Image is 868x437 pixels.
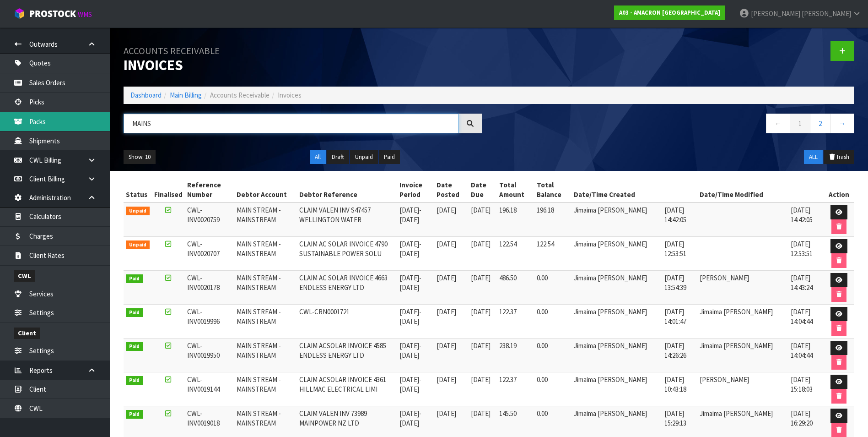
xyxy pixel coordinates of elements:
[234,178,297,202] th: Debtor Account
[537,240,554,248] span: 122.54
[379,150,400,164] button: Paid
[187,206,220,224] span: CWL-INV0020759
[824,178,854,202] th: Action
[299,307,350,316] span: CWL-CRN0001721
[499,375,517,384] span: 122.37
[471,409,491,418] span: [DATE]
[664,341,686,360] span: [DATE] 14:26:26
[126,342,143,351] span: Paid
[471,307,491,316] span: [DATE]
[574,307,647,316] span: Jimaima [PERSON_NAME]
[187,307,220,326] span: CWL-INV0019996
[399,240,419,248] span: [DATE]
[664,273,686,292] span: [DATE] 13:54:39
[126,274,143,284] span: Paid
[299,375,386,393] span: CLAIM ACSOLAR INVOICE 4361 HILLMAC ELECTRICAL LIMI
[571,178,698,202] th: Date/Time Created
[574,240,647,248] span: Jimaima [PERSON_NAME]
[471,375,491,384] span: [DATE]
[124,178,152,202] th: Status
[14,328,40,339] span: Client
[537,341,548,350] span: 0.00
[399,206,419,214] span: [DATE]
[399,249,419,258] span: [DATE]
[537,307,548,316] span: 0.00
[791,375,813,393] span: [DATE] 15:18:03
[399,307,419,316] span: [DATE]
[664,240,686,258] span: [DATE] 12:53:51
[619,9,720,16] strong: A03 - AMACRON [GEOGRAPHIC_DATA]
[437,240,456,248] span: [DATE]
[574,409,647,418] span: Jimaima [PERSON_NAME]
[791,341,813,360] span: [DATE] 14:04:44
[310,150,326,164] button: All
[802,9,851,18] span: [PERSON_NAME]
[791,273,813,292] span: [DATE] 14:43:24
[299,206,371,224] span: CLAIM VALEN INV S47457 WELLINGTON WATER
[126,410,143,419] span: Paid
[810,114,830,133] a: 2
[399,215,419,224] span: [DATE]
[664,409,686,427] span: [DATE] 15:29:13
[700,375,749,384] span: [PERSON_NAME]
[237,206,281,224] span: MAIN STREAM - MAINSTREAM
[574,375,647,384] span: Jimaima [PERSON_NAME]
[399,409,419,418] span: [DATE]
[126,308,143,317] span: Paid
[790,114,810,133] a: 1
[700,273,749,282] span: [PERSON_NAME]
[278,91,302,99] span: Invoices
[237,307,281,326] span: MAIN STREAM - MAINSTREAM
[237,240,281,258] span: MAIN STREAM - MAINSTREAM
[397,270,434,304] td: -
[187,273,220,292] span: CWL-INV0020178
[791,307,813,326] span: [DATE] 14:04:44
[14,270,35,282] span: CWL
[397,338,434,372] td: -
[126,207,150,216] span: Unpaid
[499,240,517,248] span: 122.54
[664,375,686,393] span: [DATE] 10:43:18
[299,409,367,427] span: CLAIM VALEN INV 73989 MAINPOWER NZ LTD
[237,341,281,360] span: MAIN STREAM - MAINSTREAM
[297,178,397,202] th: Debtor Reference
[397,304,434,338] td: -
[130,91,162,99] a: Dashboard
[187,375,220,393] span: CWL-INV0019144
[299,240,388,258] span: CLAIM AC SOLAR INVOICE 4790 SUSTAINABLE POWER SOLU
[187,409,220,427] span: CWL-INV0019018
[791,409,813,427] span: [DATE] 16:29:20
[700,307,773,316] span: Jimaima [PERSON_NAME]
[537,375,548,384] span: 0.00
[537,273,548,282] span: 0.00
[700,341,773,350] span: Jimaima [PERSON_NAME]
[437,307,456,316] span: [DATE]
[187,341,220,360] span: CWL-INV0019950
[437,375,456,384] span: [DATE]
[399,351,419,360] span: [DATE]
[124,45,220,57] small: Accounts Receivable
[830,114,854,133] a: →
[791,240,813,258] span: [DATE] 12:53:51
[499,273,517,282] span: 486.50
[751,9,800,18] span: [PERSON_NAME]
[791,206,813,224] span: [DATE] 14:42:05
[534,178,571,202] th: Total Balance
[700,409,773,418] span: Jimaima [PERSON_NAME]
[824,150,854,164] button: Trash
[29,8,76,20] span: ProStock
[499,206,517,214] span: 196.18
[437,409,456,418] span: [DATE]
[496,114,855,136] nav: Page navigation
[237,375,281,393] span: MAIN STREAM - MAINSTREAM
[237,273,281,292] span: MAIN STREAM - MAINSTREAM
[574,206,647,214] span: Jimaima [PERSON_NAME]
[124,150,156,164] button: Show: 10
[537,206,554,214] span: 196.18
[469,178,497,202] th: Date Due
[471,240,491,248] span: [DATE]
[471,341,491,350] span: [DATE]
[471,273,491,282] span: [DATE]
[126,376,143,385] span: Paid
[574,273,647,282] span: Jimaima [PERSON_NAME]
